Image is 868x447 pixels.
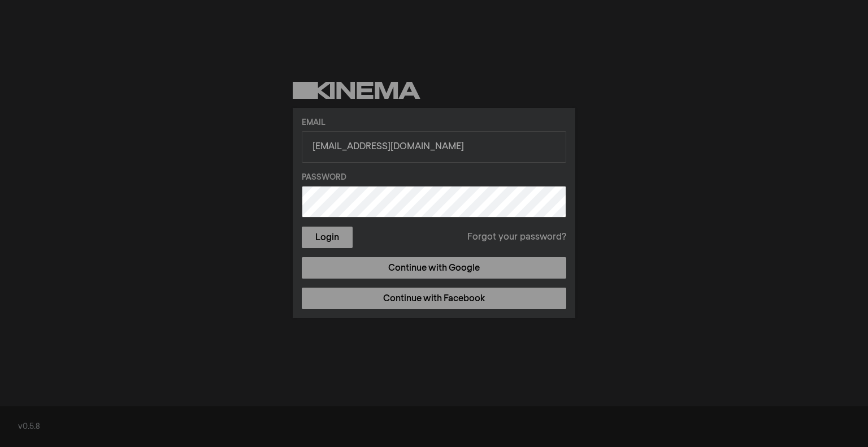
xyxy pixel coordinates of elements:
[467,231,566,244] a: Forgot your password?
[302,257,566,279] a: Continue with Google
[302,227,353,248] button: Login
[302,172,566,184] label: Password
[302,117,566,129] label: Email
[302,288,566,309] a: Continue with Facebook
[18,421,850,433] div: v0.5.8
